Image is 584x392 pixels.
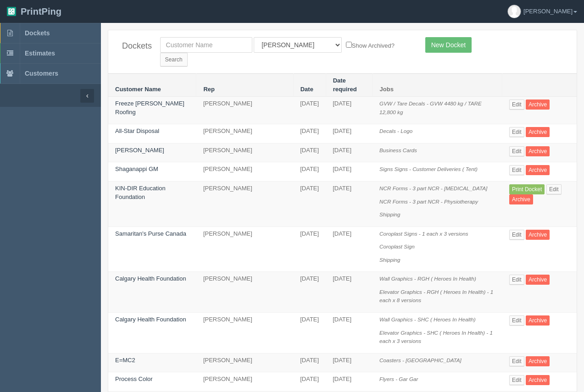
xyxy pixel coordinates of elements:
a: Edit [546,184,562,194]
a: Archive [509,194,533,204]
span: Dockets [25,29,50,37]
a: Edit [509,375,524,385]
td: [DATE] [293,372,326,392]
td: [DATE] [326,353,373,372]
i: Coroplast Sign [379,243,415,249]
a: Process Color [115,375,153,382]
i: Elevator Graphics - SHC ( Heroes In Health) - 1 each x 3 versions [379,330,493,344]
a: Archive [526,146,550,156]
td: [DATE] [293,313,326,353]
a: Edit [509,146,524,156]
i: Signs Signs - Customer Deliveries ( Tent) [379,166,478,172]
td: [DATE] [293,124,326,144]
a: Archive [526,275,550,285]
a: Edit [509,275,524,285]
td: [DATE] [326,181,373,226]
a: Calgary Health Foundation [115,275,186,282]
td: [PERSON_NAME] [196,181,293,226]
a: New Docket [425,37,472,53]
td: [PERSON_NAME] [196,372,293,392]
i: Coroplast Signs - 1 each x 3 versions [379,231,468,237]
h4: Dockets [122,42,146,51]
td: [PERSON_NAME] [196,226,293,272]
a: E=MC2 [115,357,135,364]
td: [DATE] [293,162,326,182]
a: [PERSON_NAME] [115,147,164,154]
td: [PERSON_NAME] [196,272,293,313]
td: [DATE] [293,272,326,313]
td: [PERSON_NAME] [196,143,293,162]
i: Coasters - [GEOGRAPHIC_DATA] [379,357,462,363]
a: Archive [526,127,550,137]
img: avatar_default-7531ab5dedf162e01f1e0bb0964e6a185e93c5c22dfe317fb01d7f8cd2b1632c.jpg [508,5,521,18]
td: [DATE] [326,313,373,353]
td: [PERSON_NAME] [196,124,293,144]
i: Shipping [379,211,400,217]
i: Business Cards [379,147,417,153]
a: Calgary Health Foundation [115,316,186,323]
a: Archive [526,375,550,385]
span: Customers [25,70,58,77]
i: Flyers - Gar Gar [379,376,418,382]
i: NCR Forms - 3 part NCR - Physiotherapy [379,199,478,204]
a: Archive [526,230,550,240]
i: Decals - Logo [379,128,412,134]
th: Jobs [373,74,502,97]
input: Search [160,53,188,66]
a: Freeze [PERSON_NAME] Roofing [115,100,184,116]
span: Estimates [25,50,55,57]
a: Date required [333,77,357,93]
i: NCR Forms - 3 part NCR - [MEDICAL_DATA] [379,185,487,191]
i: Wall Graphics - SHC ( Heroes In Health) [379,316,476,322]
i: GVW / Tare Decals - GVW 4480 kg / TARE 12,800 kg [379,100,482,115]
a: Rep [203,86,215,93]
a: All-Star Disposal [115,127,159,134]
a: Edit [509,165,524,175]
td: [DATE] [293,143,326,162]
td: [PERSON_NAME] [196,97,293,124]
a: Shaganappi GM [115,166,158,172]
img: logo-3e63b451c926e2ac314895c53de4908e5d424f24456219fb08d385ab2e579770.png [7,7,16,16]
a: Date [300,86,313,93]
a: Archive [526,356,550,366]
label: Show Archived? [346,40,395,50]
td: [DATE] [293,97,326,124]
a: Edit [509,99,524,110]
td: [PERSON_NAME] [196,353,293,372]
td: [DATE] [326,226,373,272]
a: Archive [526,165,550,175]
a: Print Docket [509,184,545,194]
i: Shipping [379,257,400,263]
a: KIN-DIR Education Foundation [115,185,166,200]
td: [PERSON_NAME] [196,313,293,353]
td: [DATE] [326,143,373,162]
td: [DATE] [326,272,373,313]
td: [DATE] [326,97,373,124]
a: Samaritan's Purse Canada [115,230,186,237]
a: Edit [509,127,524,137]
td: [DATE] [326,162,373,182]
td: [PERSON_NAME] [196,162,293,182]
input: Customer Name [160,37,252,53]
a: Archive [526,99,550,110]
a: Edit [509,230,524,240]
a: Customer Name [115,86,161,93]
i: Wall Graphics - RGH ( Heroes In Health) [379,276,476,282]
a: Archive [526,315,550,326]
td: [DATE] [326,372,373,392]
td: [DATE] [326,124,373,144]
a: Edit [509,315,524,326]
td: [DATE] [293,353,326,372]
a: Edit [509,356,524,366]
td: [DATE] [293,181,326,226]
td: [DATE] [293,226,326,272]
i: Elevator Graphics - RGH ( Heroes In Health) - 1 each x 8 versions [379,289,493,304]
input: Show Archived? [346,42,352,48]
